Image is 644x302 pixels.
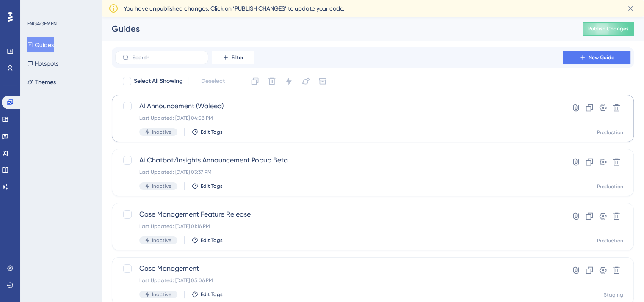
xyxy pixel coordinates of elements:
div: Last Updated: [DATE] 05:06 PM [139,277,539,284]
span: Ai Chatbot/Insights Announcement Popup Beta [139,155,539,165]
span: Edit Tags [201,183,223,189]
span: Edit Tags [201,291,223,298]
span: Select All Showing [134,76,183,86]
span: Publish Changes [588,25,629,32]
div: Staging [604,291,623,298]
span: Inactive [152,291,171,298]
span: Inactive [152,183,171,189]
span: Edit Tags [201,129,223,135]
span: Inactive [152,129,171,135]
button: Filter [212,51,254,64]
button: Edit Tags [191,129,223,135]
button: Themes [27,74,56,90]
div: Production [597,129,623,136]
span: Case Management [139,264,539,274]
button: Guides [27,37,54,52]
button: Hotspots [27,56,58,71]
span: AI Announcement (Waleed) [139,101,539,111]
button: Deselect [193,74,232,89]
span: You have unpublished changes. Click on ‘PUBLISH CHANGES’ to update your code. [124,3,344,14]
span: Deselect [201,76,225,86]
div: Production [597,237,623,244]
button: New Guide [563,51,630,64]
div: Guides [112,23,562,35]
span: New Guide [589,54,614,61]
div: Last Updated: [DATE] 04:58 PM [139,115,539,121]
button: Publish Changes [583,22,634,36]
span: Case Management Feature Release [139,209,539,220]
button: Edit Tags [191,237,223,244]
div: Last Updated: [DATE] 01:16 PM [139,223,539,230]
div: Production [597,183,623,190]
div: ENGAGEMENT [27,20,59,27]
span: Filter [232,54,243,61]
input: Search [133,55,201,60]
div: Last Updated: [DATE] 03:37 PM [139,169,539,176]
button: Edit Tags [191,291,223,298]
button: Edit Tags [191,183,223,189]
span: Edit Tags [201,237,223,244]
span: Inactive [152,237,171,244]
